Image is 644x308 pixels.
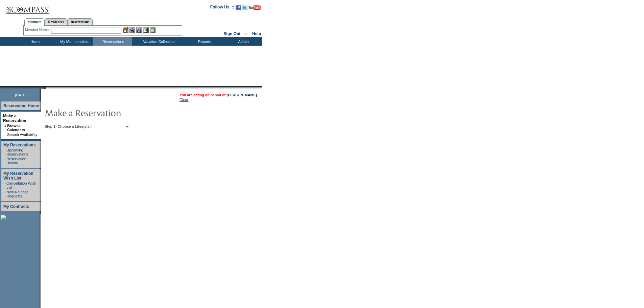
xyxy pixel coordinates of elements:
img: Become our fan on Facebook [236,5,241,10]
a: Search Availability [7,133,37,137]
img: blank.gif [46,86,46,89]
img: promoShadowLeftCorner.gif [43,86,46,89]
a: Upcoming Reservations [6,148,28,156]
img: b_calculator.gif [150,27,156,33]
span: [DATE] [15,93,26,97]
span: :: [245,31,248,36]
a: Clear [180,98,188,102]
a: Subscribe to our YouTube Channel [248,7,261,11]
a: [PERSON_NAME] [227,93,257,97]
img: b_edit.gif [123,27,128,33]
img: pgTtlMakeReservation.gif [45,106,180,119]
span: You are acting on behalf of: [180,93,257,97]
a: My Contracts [3,204,29,209]
td: Admin [223,37,262,46]
a: New Release Requests [6,190,28,198]
a: Reservations [67,18,93,25]
b: Step 1: Choose a Lifestyle: [45,124,91,128]
a: Residences [45,18,67,25]
td: Vacation Collection [132,37,184,46]
a: My Reservations [3,143,35,147]
td: Follow Us :: [210,4,234,12]
img: Subscribe to our YouTube Channel [248,5,261,10]
td: · [5,157,6,165]
a: Follow us on Twitter [242,7,247,11]
b: » [4,124,6,128]
a: Make a Reservation [3,114,26,123]
img: Follow us on Twitter [242,5,247,10]
a: Browse Calendars [7,124,25,132]
a: Members [24,18,45,26]
a: Sign Out [223,31,240,36]
img: Impersonate [136,27,142,33]
div: Member Name: [25,27,51,33]
a: Reservation History [6,157,26,165]
img: View [129,27,135,33]
a: Help [252,31,261,36]
td: My Memberships [54,37,93,46]
td: Reservations [93,37,132,46]
a: My Reservation Wish List [3,171,33,181]
td: · [5,181,6,189]
td: Reports [184,37,223,46]
a: Reservation Home [3,103,39,108]
td: · [4,133,6,137]
td: · [5,190,6,198]
img: Reservations [143,27,149,33]
td: · [5,148,6,156]
a: Become our fan on Facebook [236,7,241,11]
td: Home [15,37,54,46]
a: Cancellation Wish List [6,181,36,189]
